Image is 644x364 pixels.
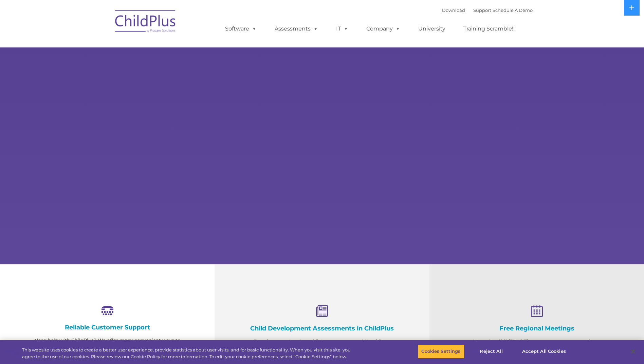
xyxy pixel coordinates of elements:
[418,344,464,359] button: Cookies Settings
[470,344,513,359] button: Reject All
[463,325,610,332] h4: Free Regional Meetings
[493,7,533,13] a: Schedule A Demo
[360,22,407,36] a: Company
[626,344,641,359] button: Close
[518,344,570,359] button: Accept All Cookies
[463,337,610,363] p: Not using ChildPlus? These are a great opportunity to network and learn from ChildPlus users. Fin...
[22,347,354,360] div: This website uses cookies to create a better user experience, provide statistics about user visit...
[473,7,491,13] a: Support
[457,22,521,36] a: Training Scramble!!
[442,7,465,13] a: Download
[34,336,181,362] p: Need help with ChildPlus? We offer many convenient ways to contact our amazing Customer Support r...
[329,22,355,36] a: IT
[112,5,180,39] img: ChildPlus by Procare Solutions
[249,325,395,332] h4: Child Development Assessments in ChildPlus
[268,22,325,36] a: Assessments
[411,22,452,36] a: University
[34,324,181,331] h4: Reliable Customer Support
[442,7,533,13] font: |
[218,22,263,36] a: Software
[249,337,395,363] p: Experience and analyze child assessments and Head Start data management in one system with zero c...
